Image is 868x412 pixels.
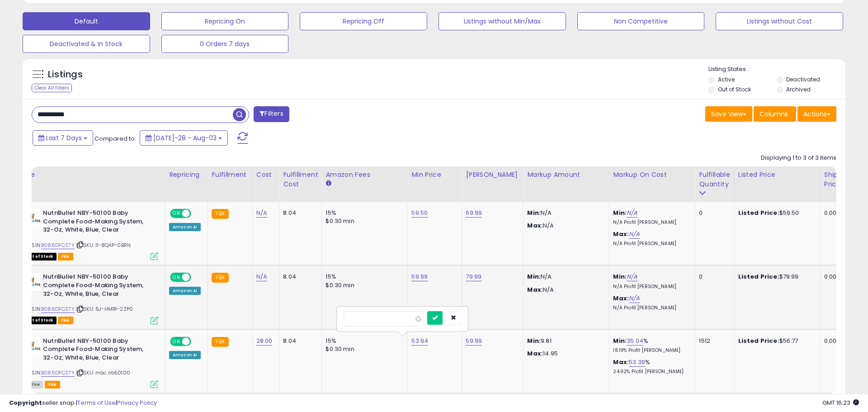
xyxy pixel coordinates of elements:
[283,170,318,189] div: Fulfillment Cost
[627,272,637,281] a: N/A
[466,272,481,281] a: 79.99
[190,274,204,281] span: OFF
[58,317,73,324] span: FBA
[613,294,629,303] b: Max:
[254,106,289,122] button: Filters
[527,222,602,230] p: N/A
[613,170,691,180] div: Markup on Cost
[527,349,543,358] strong: Max:
[300,12,427,30] button: Repricing Off
[212,273,228,283] small: FBA
[822,398,859,407] span: 2025-08-11 16:23 GMT
[45,381,60,388] span: FBA
[23,381,43,388] span: All listings currently available for purchase on Amazon
[577,12,705,30] button: Non Competitive
[325,180,331,188] small: Amazon Fees.
[718,76,735,83] label: Active
[169,287,201,295] div: Amazon AI
[759,109,788,118] span: Columns
[153,133,217,142] span: [DATE]-28 - Aug-03
[411,208,428,218] a: 59.50
[169,170,204,180] div: Repricing
[613,337,688,354] div: %
[527,286,602,294] p: N/A
[43,209,153,237] b: NutriBullet NBY-50100 Baby Complete Food-Making System, 32-Oz, White, Blue, Clear
[738,336,779,345] b: Listed Price:
[94,134,136,143] span: Compared to:
[738,170,816,180] div: Listed Price
[613,358,688,375] div: %
[527,285,543,294] strong: Max:
[171,274,182,281] span: ON
[169,223,201,231] div: Amazon AI
[613,219,688,226] p: N/A Profit [PERSON_NAME]
[629,230,640,239] a: N/A
[23,273,41,291] img: 31Q4dqrBwFL._SL40_.jpg
[325,281,401,289] div: $0.30 min
[786,85,811,93] label: Archived
[43,273,153,300] b: NutriBullet NBY-50100 Baby Complete Food-Making System, 32-Oz, White, Blue, Clear
[325,337,401,345] div: 15%
[439,12,566,30] button: Listings without Min/Max
[212,170,248,180] div: Fulfillment
[76,369,130,376] span: | SKU: mbc nb50100
[705,106,752,122] button: Save View
[20,170,161,180] div: Title
[33,130,93,146] button: Last 7 Days
[613,336,627,345] b: Min:
[32,84,72,92] div: Clear All Filters
[708,65,845,74] p: Listing States:
[411,272,428,281] a: 59.99
[613,241,688,247] p: N/A Profit [PERSON_NAME]
[699,170,730,189] div: Fulfillable Quantity
[23,337,41,355] img: 31Q4dqrBwFL._SL40_.jpg
[161,12,289,30] button: Repricing On
[23,209,41,227] img: 31Q4dqrBwFL._SL40_.jpg
[76,305,133,313] span: | SKU: 6J-HM1R-2ZP0
[613,284,688,290] p: N/A Profit [PERSON_NAME]
[738,273,813,281] div: $79.99
[140,130,228,146] button: [DATE]-28 - Aug-03
[627,208,637,218] a: N/A
[256,208,267,218] a: N/A
[613,347,688,354] p: 18.19% Profit [PERSON_NAME]
[527,208,541,217] strong: Min:
[256,336,273,346] a: 28.00
[824,170,842,189] div: Ship Price
[527,337,602,345] p: 9.81
[9,399,157,407] div: seller snap | |
[466,208,482,218] a: 69.99
[738,272,779,281] b: Listed Price:
[256,170,276,180] div: Cost
[699,209,727,217] div: 0
[212,209,228,219] small: FBA
[466,170,519,180] div: [PERSON_NAME]
[325,217,401,225] div: $0.30 min
[527,170,605,180] div: Markup Amount
[824,209,839,217] div: 0.00
[613,272,627,281] b: Min:
[699,337,727,345] div: 1512
[46,133,82,142] span: Last 7 Days
[609,166,695,202] th: The percentage added to the cost of goods (COGS) that forms the calculator for Min & Max prices.
[527,209,602,217] p: N/A
[824,337,839,345] div: 0.00
[283,337,315,345] div: 8.04
[325,273,401,281] div: 15%
[627,336,643,346] a: 35.04
[117,398,157,407] a: Privacy Policy
[41,369,75,377] a: B086DFCS7Y
[699,273,727,281] div: 0
[613,305,688,311] p: N/A Profit [PERSON_NAME]
[738,209,813,217] div: $59.50
[171,210,182,218] span: ON
[325,209,401,217] div: 15%
[613,369,688,375] p: 24.92% Profit [PERSON_NAME]
[718,85,751,93] label: Out of Stock
[190,210,204,218] span: OFF
[171,337,182,345] span: ON
[76,242,131,249] span: | SKU: I1-8QAP-0BRN
[738,208,779,217] b: Listed Price:
[761,154,836,162] div: Displaying 1 to 3 of 3 items
[9,398,42,407] strong: Copyright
